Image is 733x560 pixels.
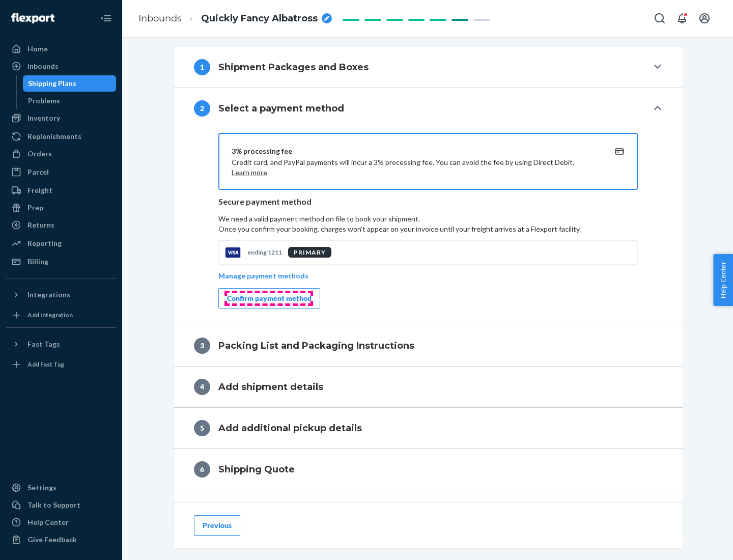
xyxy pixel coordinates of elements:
[672,8,692,29] button: Open notifications
[288,247,331,258] div: PRIMARY
[28,96,60,106] div: Problems
[130,4,340,34] ol: breadcrumbs
[201,12,318,25] span: Quickly Fancy Albatross
[6,497,116,513] a: Talk to Support
[27,113,60,123] div: Inventory
[694,8,715,29] button: Open account menu
[6,235,116,251] a: Reporting
[6,128,116,145] a: Replenishments
[6,58,116,74] a: Inbounds
[218,288,320,309] button: Confirm payment method
[27,535,77,545] div: Give Feedback
[27,290,70,300] div: Integrations
[218,271,308,281] p: Manage payment methods
[6,217,116,233] a: Returns
[27,500,80,510] div: Talk to Support
[650,8,670,29] button: Open Search Box
[227,293,312,303] div: Confirm payment method
[194,379,210,395] div: 4
[218,422,362,435] h4: Add additional pickup details
[232,146,600,156] div: 3% processing fee
[27,360,64,369] div: Add Fast Tag
[27,44,48,54] div: Home
[194,338,210,354] div: 3
[713,254,733,306] button: Help Center
[194,515,240,536] button: Previous
[247,248,282,257] p: ending 1211
[6,254,116,270] a: Billing
[27,220,54,230] div: Returns
[6,514,116,530] a: Help Center
[6,164,116,180] a: Parcel
[218,102,344,115] h4: Select a payment method
[6,146,116,162] a: Orders
[27,167,49,177] div: Parcel
[174,367,683,407] button: 4Add shipment details
[27,203,43,213] div: Prep
[218,463,295,476] h4: Shipping Quote
[6,336,116,352] button: Fast Tags
[27,257,48,267] div: Billing
[23,75,117,92] a: Shipping Plans
[11,13,54,23] img: Flexport logo
[27,185,52,195] div: Freight
[218,224,638,234] p: Once you confirm your booking, charges won't appear on your invoice until your freight arrives at...
[6,356,116,373] a: Add Fast Tag
[6,41,116,57] a: Home
[174,490,683,531] button: 7Review and Confirm Shipment
[27,517,69,527] div: Help Center
[174,88,683,129] button: 2Select a payment method
[6,287,116,303] button: Integrations
[194,100,210,117] div: 2
[218,339,414,352] h4: Packing List and Packaging Instructions
[174,47,683,88] button: 1Shipment Packages and Boxes
[194,420,210,436] div: 5
[174,325,683,366] button: 3Packing List and Packaging Instructions
[23,93,117,109] a: Problems
[6,200,116,216] a: Prep
[6,307,116,323] a: Add Integration
[194,461,210,478] div: 6
[27,483,57,493] div: Settings
[138,13,182,24] a: Inbounds
[6,182,116,199] a: Freight
[218,61,369,74] h4: Shipment Packages and Boxes
[27,61,59,71] div: Inbounds
[232,157,600,178] p: Credit card, and PayPal payments will incur a 3% processing fee. You can avoid the fee by using D...
[174,449,683,490] button: 6Shipping Quote
[27,339,60,349] div: Fast Tags
[27,311,73,319] div: Add Integration
[28,78,76,89] div: Shipping Plans
[218,196,638,208] p: Secure payment method
[174,408,683,449] button: 5Add additional pickup details
[27,149,52,159] div: Orders
[6,531,116,548] button: Give Feedback
[218,380,323,394] h4: Add shipment details
[6,110,116,126] a: Inventory
[218,214,638,234] p: We need a valid payment method on file to book your shipment.
[194,59,210,75] div: 1
[232,167,267,178] button: Learn more
[27,131,81,142] div: Replenishments
[96,8,116,29] button: Close Navigation
[27,238,62,248] div: Reporting
[6,480,116,496] a: Settings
